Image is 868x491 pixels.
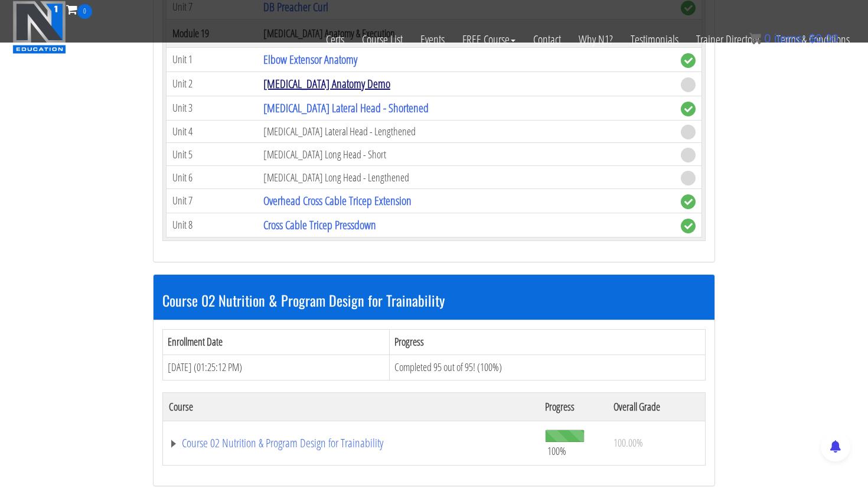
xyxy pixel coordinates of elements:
th: Overall Grade [608,392,705,421]
span: 0 [77,4,92,19]
td: Unit 3 [167,96,257,120]
span: 100% [547,444,566,457]
td: Unit 4 [167,120,257,143]
span: complete [681,194,696,209]
span: complete [681,102,696,116]
span: complete [681,53,696,68]
span: $ [809,32,815,45]
td: Unit 5 [167,143,257,166]
span: 0 [764,32,771,45]
a: Course 02 Nutrition & Program Design for Trainability [169,437,533,449]
td: Unit 6 [167,166,257,189]
a: [MEDICAL_DATA] Lateral Head - Shortened [263,100,429,116]
th: Enrollment Date [163,330,390,355]
a: Terms & Conditions [768,19,859,60]
a: Cross Cable Tricep Pressdown [263,217,376,233]
td: [DATE] (01:25:12 PM) [163,355,390,380]
h3: Course 02 Nutrition & Program Design for Trainability [162,292,706,308]
a: Overhead Cross Cable Tricep Extension [263,193,412,209]
td: 100.00% [608,421,705,465]
a: [MEDICAL_DATA] Anatomy Demo [263,76,390,92]
a: Trainer Directory [687,19,768,60]
a: Elbow Extensor Anatomy [263,51,357,67]
a: Contact [524,19,570,60]
td: [MEDICAL_DATA] Long Head - Lengthened [257,166,675,189]
td: [MEDICAL_DATA] Long Head - Short [257,143,675,166]
img: icon11.png [749,32,761,44]
th: Course [163,392,539,421]
a: Certs [317,19,353,60]
td: Completed 95 out of 95! (100%) [390,355,706,380]
a: Events [412,19,453,60]
a: Why N1? [570,19,622,60]
a: 0 items: $0.00 [749,32,838,45]
td: Unit 7 [167,188,257,213]
td: Unit 2 [167,71,257,96]
td: [MEDICAL_DATA] Lateral Head - Lengthened [257,120,675,143]
bdi: 0.00 [809,32,838,45]
a: 0 [66,1,92,17]
td: Unit 8 [167,213,257,237]
th: Progress [539,392,608,421]
img: n1-education [12,1,66,54]
a: FREE Course [453,19,524,60]
a: Course List [353,19,412,60]
span: complete [681,219,696,233]
a: Testimonials [622,19,687,60]
th: Progress [390,330,706,355]
span: items: [774,32,805,45]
